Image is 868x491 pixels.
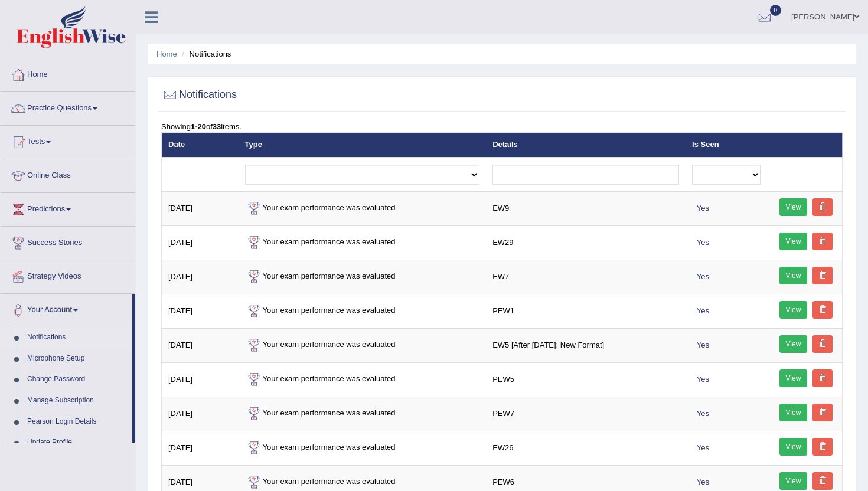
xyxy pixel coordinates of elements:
a: Delete [812,267,833,284]
a: Tests [1,126,135,155]
a: Update Profile [22,432,132,453]
span: 0 [770,5,782,16]
td: [DATE] [162,397,239,431]
a: Delete [812,301,833,319]
td: Your exam performance was evaluated [239,362,487,397]
td: EW29 [486,225,686,260]
a: Home [1,58,135,88]
a: Online Class [1,159,135,189]
a: Delete [812,404,833,421]
a: View [779,404,808,421]
td: EW7 [486,260,686,294]
li: Notifications [179,48,231,60]
span: Yes [692,270,714,283]
b: 1-20 [191,122,206,131]
a: Delete [812,472,833,490]
td: [DATE] [162,191,239,225]
td: Your exam performance was evaluated [239,397,487,431]
a: Date [168,140,185,149]
span: Yes [692,373,714,385]
td: [DATE] [162,431,239,465]
a: Notifications [22,327,132,348]
a: Details [492,140,518,149]
td: PEW1 [486,294,686,328]
td: [DATE] [162,225,239,260]
a: Manage Subscription [22,390,132,411]
td: EW9 [486,191,686,225]
td: PEW5 [486,362,686,397]
span: Yes [692,476,714,488]
b: 33 [213,122,221,131]
a: Strategy Videos [1,260,135,290]
a: Is Seen [692,140,719,149]
span: Yes [692,407,714,420]
a: Delete [812,335,833,353]
td: Your exam performance was evaluated [239,191,487,225]
a: Success Stories [1,227,135,256]
a: View [779,198,808,216]
td: [DATE] [162,362,239,397]
a: View [779,335,808,353]
td: [DATE] [162,328,239,362]
a: View [779,301,808,319]
a: Delete [812,233,833,250]
span: Yes [692,305,714,317]
td: Your exam performance was evaluated [239,260,487,294]
a: Delete [812,438,833,456]
td: Your exam performance was evaluated [239,294,487,328]
span: Yes [692,202,714,214]
a: Your Account [1,294,132,323]
a: Delete [812,198,833,216]
td: EW5 [After [DATE]: New Format] [486,328,686,362]
a: Change Password [22,369,132,390]
td: Your exam performance was evaluated [239,431,487,465]
a: Pearson Login Details [22,411,132,433]
a: View [779,369,808,387]
a: Predictions [1,193,135,222]
a: View [779,438,808,456]
td: Your exam performance was evaluated [239,328,487,362]
a: Type [245,140,262,149]
td: [DATE] [162,260,239,294]
td: EW26 [486,431,686,465]
h2: Notifications [161,86,237,104]
td: PEW7 [486,397,686,431]
div: Showing of items. [161,121,843,132]
span: Yes [692,236,714,248]
td: Your exam performance was evaluated [239,225,487,260]
a: View [779,267,808,284]
a: Delete [812,369,833,387]
td: [DATE] [162,294,239,328]
a: View [779,233,808,250]
a: Microphone Setup [22,348,132,369]
span: Yes [692,441,714,454]
span: Yes [692,339,714,351]
a: Home [156,50,177,58]
a: Practice Questions [1,92,135,122]
a: View [779,472,808,490]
